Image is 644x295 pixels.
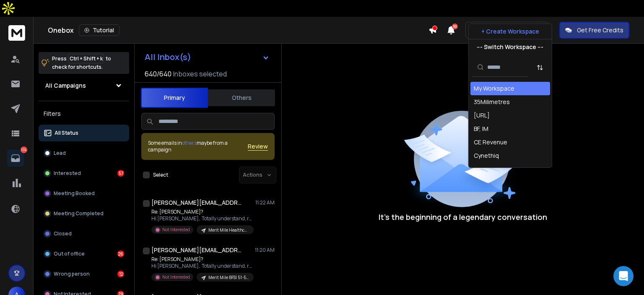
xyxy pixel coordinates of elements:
[559,22,629,39] button: Get Free Credits
[151,198,244,207] h1: [PERSON_NAME][EMAIL_ADDRESS][PERSON_NAME][DOMAIN_NAME]
[39,245,129,262] button: Out of office26
[474,138,507,146] div: CE Revenue
[117,271,124,277] div: 12
[148,140,248,153] div: Some emails in maybe from a campaign
[248,142,268,151] button: Review
[117,170,124,177] div: 57
[48,24,428,36] div: Onebox
[162,227,190,233] p: Not Interested
[52,55,111,71] p: Press to check for shortcuts.
[474,165,508,173] div: Dial My Calls
[151,263,252,269] p: Hi [PERSON_NAME], Totally understand, really appreciate
[55,130,78,136] p: All Status
[54,271,90,277] p: Wrong person
[613,266,634,286] div: Open Intercom Messenger
[452,23,458,29] span: 50
[145,53,191,61] h1: All Inbox(s)
[151,209,252,215] p: Re: [PERSON_NAME]?
[577,26,623,34] p: Get Free Credits
[474,98,510,106] div: 35Milimetres
[481,27,539,36] p: + Create Workspace
[79,24,119,36] button: Tutorial
[182,139,197,146] span: others
[117,251,124,257] div: 26
[208,274,249,281] p: Merit Mile BFSI 51-50, [GEOGRAPHIC_DATA]
[379,211,547,223] p: It’s the beginning of a legendary conversation
[255,199,275,206] p: 11:22 AM
[151,246,244,254] h1: [PERSON_NAME][EMAIL_ADDRESS][DOMAIN_NAME]
[7,150,24,167] a: 174
[153,172,168,178] label: Select
[21,146,27,153] p: 174
[39,165,129,182] button: Interested57
[39,185,129,202] button: Meeting Booked
[54,190,95,197] p: Meeting Booked
[138,49,276,65] button: All Inbox(s)
[474,151,499,160] div: Cynethiq
[45,81,86,90] h1: All Campaigns
[141,88,208,108] button: Primary
[54,170,81,177] p: Interested
[474,111,490,120] div: [URL]
[208,227,249,233] p: Merit Mile Healthcare Software , 51-500, [GEOGRAPHIC_DATA]
[208,89,275,107] button: Others
[474,125,488,133] div: BF, IM
[39,205,129,222] button: Meeting Completed
[39,108,129,120] h3: Filters
[54,210,104,217] p: Meeting Completed
[54,251,85,257] p: Out of office
[255,247,275,253] p: 11:20 AM
[68,54,104,63] span: Ctrl + Shift + k
[477,43,543,51] p: --- Switch Workspace ---
[145,69,171,79] span: 640 / 640
[54,230,72,237] p: Closed
[151,215,252,222] p: Hi [PERSON_NAME], Totally understand, really appreciate
[474,84,514,93] div: My Workspace
[39,225,129,242] button: Closed
[151,256,252,263] p: Re: [PERSON_NAME]?
[162,274,190,280] p: Not Interested
[39,77,129,94] button: All Campaigns
[54,150,66,157] p: Lead
[39,125,129,141] button: All Status
[469,24,552,39] button: + Create Workspace
[173,69,227,79] h3: Inboxes selected
[39,145,129,162] button: Lead
[39,266,129,282] button: Wrong person12
[532,59,548,76] button: Sort by Sort A-Z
